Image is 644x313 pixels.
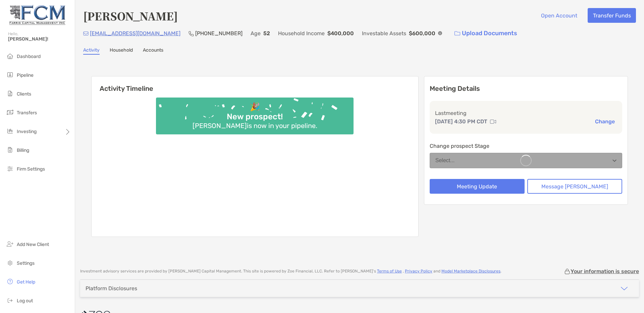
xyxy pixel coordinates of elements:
img: Email Icon [83,32,89,36]
h6: Activity Timeline [92,76,418,92]
span: Transfers [17,110,37,116]
a: Privacy Policy [405,269,432,273]
a: Model Marketplace Disclosures [441,269,500,273]
button: Message [PERSON_NAME] [527,179,622,194]
p: Last meeting [435,109,617,117]
img: firm-settings icon [6,165,14,173]
p: $600,000 [409,29,435,38]
span: Dashboard [17,54,41,59]
span: Clients [17,91,31,97]
img: settings icon [6,259,14,267]
img: Zoe Logo [8,3,67,27]
div: New prospect! [224,112,285,122]
span: Pipeline [17,72,34,78]
span: Settings [17,260,35,266]
a: Household [110,47,133,55]
p: Household Income [278,29,325,38]
img: add_new_client icon [6,240,14,248]
a: Upload Documents [450,26,522,41]
p: [DATE] 4:30 PM CDT [435,117,487,126]
span: Log out [17,298,33,304]
img: get-help icon [6,277,14,286]
span: Firm Settings [17,166,45,172]
button: Open Account [536,8,582,23]
div: [PERSON_NAME] is now in your pipeline. [190,122,320,130]
img: billing icon [6,146,14,154]
p: 52 [263,29,270,38]
img: Phone Icon [189,31,194,36]
span: Add New Client [17,242,49,247]
p: Investment advisory services are provided by [PERSON_NAME] Capital Management . This site is powe... [80,269,501,274]
a: Terms of Use [377,269,402,273]
img: logout icon [6,296,14,304]
img: communication type [490,119,496,124]
button: Meeting Update [430,179,525,194]
a: Activity [83,47,100,55]
img: investing icon [6,127,14,135]
div: Platform Disclosures [86,285,137,292]
img: button icon [454,31,460,36]
div: 🎉 [247,102,263,112]
p: [PHONE_NUMBER] [195,29,243,38]
p: Your information is secure [571,268,639,274]
h4: [PERSON_NAME] [83,8,178,23]
button: Transfer Funds [588,8,636,23]
p: Meeting Details [430,84,622,93]
p: Change prospect Stage [430,142,622,150]
span: [PERSON_NAME]! [8,36,71,42]
img: dashboard icon [6,52,14,60]
img: clients icon [6,89,14,98]
p: $400,000 [327,29,354,38]
p: Age [251,29,261,38]
p: Investable Assets [362,29,406,38]
a: Accounts [143,47,163,55]
span: Get Help [17,279,35,285]
img: pipeline icon [6,71,14,79]
button: Change [593,118,617,125]
img: icon arrow [620,285,628,293]
img: transfers icon [6,108,14,116]
span: Investing [17,129,37,134]
p: [EMAIL_ADDRESS][DOMAIN_NAME] [90,29,180,38]
span: Billing [17,147,29,153]
img: Info Icon [438,31,442,35]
